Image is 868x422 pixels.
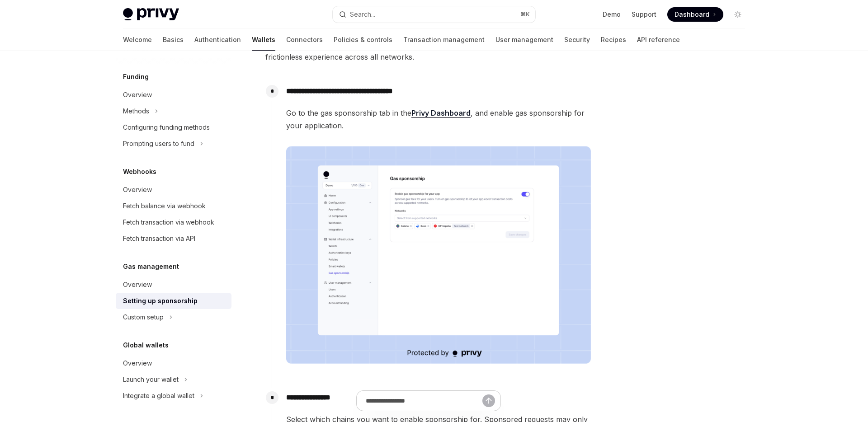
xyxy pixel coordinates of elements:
div: Search... [350,9,375,20]
div: Launch your wallet [123,374,179,385]
div: Custom setup [123,312,164,323]
a: Basics [163,29,184,51]
div: Fetch transaction via API [123,233,195,244]
a: Overview [116,355,231,371]
a: Authentication [194,29,241,51]
span: ⌘ K [520,11,530,18]
a: Recipes [601,29,626,51]
span: Go to the gas sponsorship tab in the , and enable gas sponsorship for your application. [286,107,591,132]
a: Security [564,29,590,51]
button: Search...⌘K [333,6,535,23]
button: Integrate a global wallet [116,388,231,404]
span: Dashboard [675,10,709,19]
a: Fetch transaction via webhook [116,214,231,230]
a: Configuring funding methods [116,119,231,136]
a: Wallets [252,29,275,51]
a: Fetch balance via webhook [116,198,231,214]
a: Overview [116,87,231,103]
button: Toggle dark mode [731,7,745,22]
div: Prompting users to fund [123,138,194,149]
img: images/gas-sponsorship.png [286,146,591,364]
div: Overview [123,184,152,195]
h5: Funding [123,71,149,82]
span: Setting up native gas sponsorship allows your app to pay for all transaction fees, creating a fri... [265,38,591,63]
a: Support [632,10,656,19]
div: Fetch balance via webhook [123,201,206,211]
a: API reference [637,29,680,51]
a: Fetch transaction via API [116,230,231,247]
a: Dashboard [667,7,723,22]
input: Ask a question... [366,391,482,411]
div: Overview [123,279,152,290]
div: Integrate a global wallet [123,390,194,401]
h5: Webhooks [123,166,156,177]
h5: Gas management [123,261,179,272]
a: Demo [603,10,621,19]
button: Prompting users to fund [116,136,231,152]
img: light logo [123,8,179,21]
a: Overview [116,182,231,198]
div: Overview [123,89,152,100]
a: Connectors [286,29,323,51]
a: Setting up sponsorship [116,293,231,309]
div: Setting up sponsorship [123,295,198,306]
a: User management [495,29,553,51]
button: Methods [116,103,231,119]
button: Launch your wallet [116,371,231,388]
a: Transaction management [403,29,485,51]
div: Overview [123,358,152,369]
a: Welcome [123,29,152,51]
a: Privy Dashboard [411,108,471,118]
h5: Global wallets [123,340,169,351]
button: Custom setup [116,309,231,325]
button: Send message [482,394,495,407]
div: Methods [123,106,149,117]
div: Fetch transaction via webhook [123,217,214,228]
div: Configuring funding methods [123,122,210,133]
a: Policies & controls [334,29,392,51]
a: Overview [116,277,231,293]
